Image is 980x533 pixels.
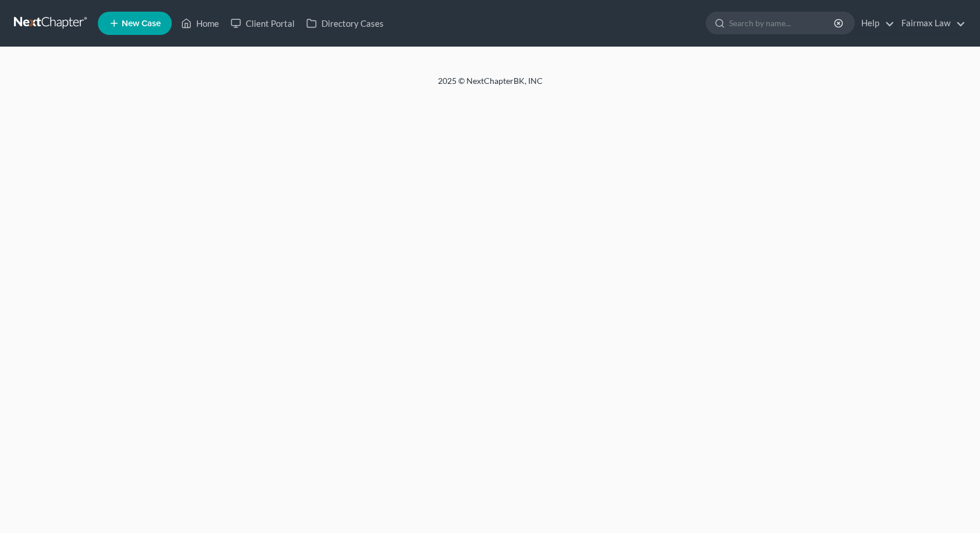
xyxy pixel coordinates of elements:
a: Directory Cases [300,13,390,34]
span: New Case [122,19,161,28]
input: Search by name... [729,12,836,34]
a: Fairmax Law [896,13,965,34]
a: Home [175,13,225,34]
a: Help [855,13,894,34]
div: 2025 © NextChapterBK, INC [158,75,822,96]
a: Client Portal [225,13,300,34]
